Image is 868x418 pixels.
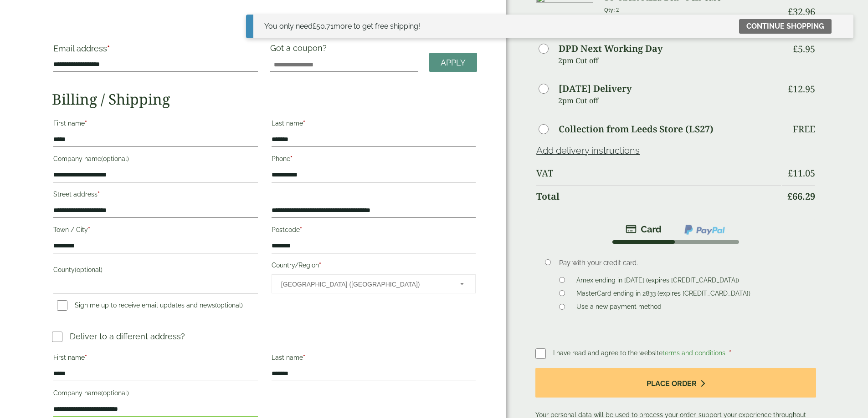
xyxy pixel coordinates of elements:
img: stripe.png [626,224,662,235]
th: VAT [536,162,781,184]
abbr: required [107,44,110,53]
label: MasterCard ending in 2833 (expires [CREDIT_CARD_DATA]) [573,290,754,300]
span: Apply [441,58,466,68]
span: (optional) [101,389,129,397]
abbr: required [98,191,100,198]
abbr: required [88,226,90,233]
abbr: required [303,354,305,361]
span: (optional) [75,266,103,273]
label: Use a new payment method [573,303,665,313]
label: DPD Next Working Day [559,44,663,53]
span: (optional) [215,302,243,309]
bdi: 32.96 [788,5,815,18]
button: Place order [535,368,816,398]
label: Country/Region [272,259,476,274]
a: terms and conditions [663,349,725,357]
label: Company name [53,387,257,402]
a: Continue shopping [739,19,832,34]
img: ppcp-gateway.png [683,224,726,236]
label: Email address [53,45,257,57]
bdi: 66.29 [787,190,815,202]
p: — OR — [52,25,477,36]
th: Total [536,185,781,207]
label: Got a coupon? [270,43,330,57]
label: Phone [272,152,476,168]
div: You only need more to get free shipping! [264,21,420,32]
label: Company name [53,152,257,168]
small: Qty: 2 [604,6,619,13]
span: £ [788,5,793,18]
label: Town / City [53,223,257,239]
abbr: required [729,349,731,357]
span: £ [788,83,793,95]
label: Collection from Leeds Store (LS27) [559,125,714,134]
abbr: required [85,354,87,361]
span: 50.71 [313,22,334,30]
span: I have read and agree to the website [553,349,727,357]
label: County [53,263,257,279]
abbr: required [290,155,293,162]
label: [DATE] Delivery [559,84,632,93]
span: £ [787,190,792,202]
label: Last name [272,351,476,367]
abbr: required [85,120,87,127]
label: Last name [272,117,476,132]
span: (optional) [101,155,129,162]
span: £ [313,22,316,30]
bdi: 11.05 [788,167,815,179]
p: 2pm Cut off [558,54,781,67]
a: Add delivery instructions [536,145,640,156]
p: Free [793,124,815,135]
bdi: 12.95 [788,83,815,95]
span: Country/Region [272,274,476,293]
a: Apply [429,53,477,72]
input: Sign me up to receive email updates and news(optional) [57,300,67,311]
abbr: required [319,262,321,269]
bdi: 5.95 [793,43,815,55]
abbr: required [303,120,305,127]
span: United Kingdom (UK) [281,275,448,294]
p: Pay with your credit card. [559,258,802,268]
label: Sign me up to receive email updates and news [53,302,247,312]
label: Amex ending in [DATE] (expires [CREDIT_CARD_DATA]) [573,277,743,287]
label: First name [53,351,257,367]
p: Deliver to a different address? [70,330,185,342]
abbr: required [300,226,302,233]
label: Street address [53,188,257,203]
p: 2pm Cut off [558,94,781,107]
span: £ [788,167,793,179]
label: First name [53,117,257,132]
span: £ [793,43,798,55]
h2: Billing / Shipping [52,91,477,108]
label: Postcode [272,223,476,239]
